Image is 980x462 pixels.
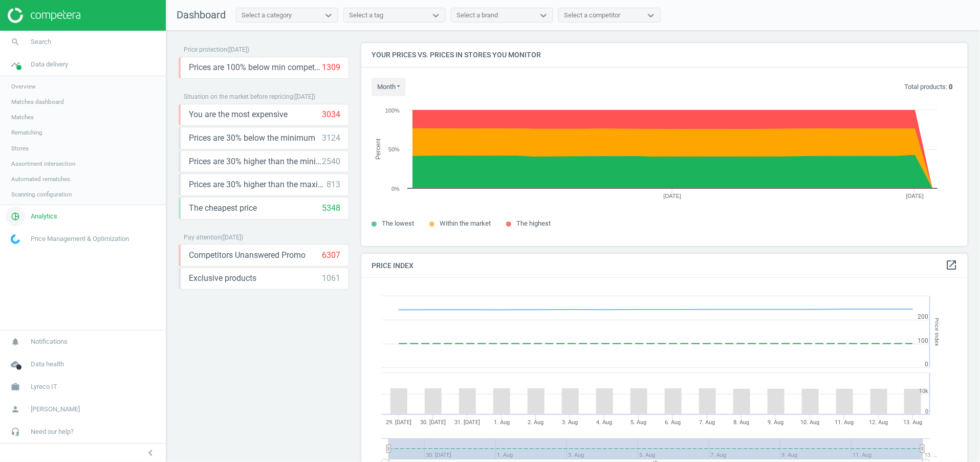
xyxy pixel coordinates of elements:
[361,254,968,278] h4: Price Index
[665,419,681,426] tspan: 6. Aug
[391,186,400,192] text: 0%
[6,55,25,74] i: timeline
[835,419,854,426] tspan: 11. Aug
[919,388,928,394] text: 10k
[564,11,620,20] div: Select a competitor
[918,337,928,344] text: 100
[420,419,446,426] tspan: 30. [DATE]
[8,8,80,23] img: ajHJNr6hYgQAAAAASUVORK5CYII=
[454,419,480,426] tspan: 31. [DATE]
[664,193,682,199] tspan: [DATE]
[322,203,340,214] div: 5348
[189,156,322,167] span: Prices are 30% higher than the minimum
[6,32,25,52] i: search
[11,144,29,152] span: Stores
[322,156,340,167] div: 2540
[11,160,75,168] span: Assortment intersection
[904,82,952,92] p: Total products:
[699,419,715,426] tspan: 7. Aug
[11,234,20,244] img: wGWNvw8QSZomAAAAABJRU5ErkJggg==
[189,203,257,214] span: The cheapest price
[494,419,510,426] tspan: 1. Aug
[918,313,928,320] text: 200
[184,46,227,53] span: Price protection
[11,190,72,199] span: Scanning configuration
[562,419,578,426] tspan: 3. Aug
[6,332,25,351] i: notifications
[11,98,64,106] span: Matches dashboard
[31,37,51,47] span: Search
[869,419,888,426] tspan: 12. Aug
[516,219,551,227] span: The highest
[903,419,922,426] tspan: 13. Aug
[11,175,70,183] span: Automated rematches
[768,419,783,426] tspan: 9. Aug
[189,179,326,190] span: Prices are 30% higher than the maximal
[933,318,940,346] tspan: Price Index
[6,207,25,226] i: pie_chart_outlined
[189,133,315,144] span: Prices are 30% below the minimum
[388,146,400,152] text: 50%
[456,11,498,20] div: Select a brand
[597,419,613,426] tspan: 4. Aug
[31,382,57,391] span: Lyreco IT
[349,11,383,20] div: Select a tag
[31,234,129,244] span: Price Management & Optimization
[322,273,340,284] div: 1061
[733,419,749,426] tspan: 8. Aug
[184,234,221,241] span: Pay attention
[6,400,25,419] i: person
[11,113,34,121] span: Matches
[242,11,292,20] div: Select a category
[189,250,306,261] span: Competitors Unanswered Promo
[31,337,68,346] span: Notifications
[385,107,400,114] text: 100%
[6,422,25,442] i: headset_mic
[440,219,491,227] span: Within the market
[6,355,25,374] i: cloud_done
[361,43,968,67] h4: Your prices vs. prices in stores you monitor
[528,419,544,426] tspan: 2. Aug
[322,133,340,144] div: 3124
[386,419,411,426] tspan: 29. [DATE]
[221,234,243,241] span: ( [DATE] )
[924,452,937,458] tspan: 13. …
[31,360,64,369] span: Data health
[31,427,74,436] span: Need our help?
[31,212,57,221] span: Analytics
[189,273,256,284] span: Exclusive products
[945,259,957,272] a: open_in_new
[6,377,25,397] i: work
[382,219,414,227] span: The lowest
[227,46,249,53] span: ( [DATE] )
[177,9,226,21] span: Dashboard
[631,419,647,426] tspan: 5. Aug
[11,128,42,137] span: Rematching
[31,405,80,414] span: [PERSON_NAME]
[31,60,68,69] span: Data delivery
[184,93,293,100] span: Situation on the market before repricing
[293,93,315,100] span: ( [DATE] )
[322,109,340,120] div: 3034
[144,447,157,459] i: chevron_left
[372,78,406,96] button: month
[925,361,928,368] text: 0
[326,179,340,190] div: 813
[375,138,382,160] tspan: Percent
[189,62,322,73] span: Prices are 100% below min competitor
[800,419,819,426] tspan: 10. Aug
[322,250,340,261] div: 6307
[949,83,952,91] b: 0
[906,193,924,199] tspan: [DATE]
[322,62,340,73] div: 1309
[189,109,288,120] span: You are the most expensive
[925,408,928,415] text: 0
[138,446,163,459] button: chevron_left
[945,259,957,271] i: open_in_new
[11,82,36,91] span: Overview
